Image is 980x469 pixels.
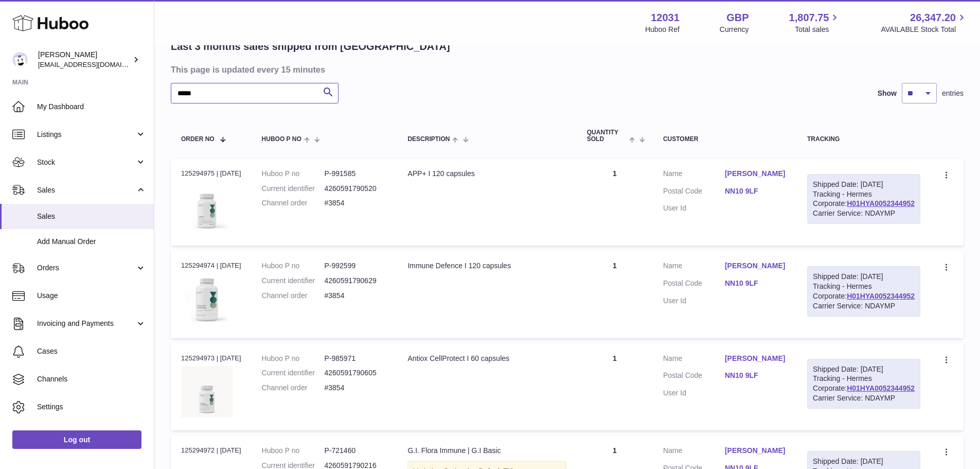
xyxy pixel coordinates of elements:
img: 1718696990.jpg [181,274,233,325]
a: [PERSON_NAME] [725,446,787,456]
div: 125294974 | [DATE] [181,261,241,270]
dd: 4260591790520 [324,184,387,194]
div: Tracking - Hermes Corporate: [807,359,920,409]
td: 1 [577,251,653,338]
a: NN10 9LF [725,279,787,288]
dt: Current identifier [262,184,325,194]
span: Add Manual Order [37,237,146,247]
dd: 4260591790629 [324,276,387,286]
dt: Channel order [262,383,325,393]
dt: Channel order [262,198,325,208]
dt: Huboo P no [262,261,325,271]
div: Antiox CellProtect I 60 capsules [407,354,566,363]
h2: Last 3 months sales shipped from [GEOGRAPHIC_DATA] [171,40,450,54]
dd: P-985971 [324,354,387,363]
span: AVAILABLE Stock Total [881,25,968,34]
div: Currency [720,25,749,34]
span: Settings [37,402,146,412]
span: Description [407,136,450,143]
div: G.I. Flora Immune | G.I Basic [407,446,566,456]
dd: #3854 [324,291,387,301]
div: Tracking - Hermes Corporate: [807,174,920,224]
div: APP+ I 120 capsules [407,169,566,179]
dt: Postal Code [663,279,725,291]
span: Usage [37,291,146,301]
span: Channels [37,374,146,384]
div: Shipped Date: [DATE] [813,457,915,466]
div: Tracking [807,136,920,143]
dt: Name [663,354,725,366]
a: [PERSON_NAME] [725,354,787,363]
dt: Postal Code [663,371,725,383]
dt: Current identifier [262,276,325,286]
span: Stock [37,158,135,167]
div: Shipped Date: [DATE] [813,364,915,374]
dd: P-721460 [324,446,387,456]
div: Carrier Service: NDAYMP [813,301,915,311]
a: NN10 9LF [725,186,787,196]
strong: GBP [726,11,749,25]
span: Total sales [795,25,841,34]
img: 120311718617884.jpg [181,366,233,418]
span: Order No [181,136,215,143]
dt: User Id [663,388,725,398]
dt: Name [663,446,725,458]
dt: Huboo P no [262,446,325,456]
a: 1,807.75 Total sales [789,11,841,34]
h3: This page is updated every 15 minutes [171,64,961,75]
dt: User Id [663,296,725,306]
td: 1 [577,343,653,430]
dt: Name [663,169,725,181]
dt: Name [663,261,725,273]
dd: #3854 [324,383,387,393]
span: Listings [37,130,135,140]
label: Show [878,89,897,98]
a: H01HYA0052344952 [847,292,915,300]
a: [PERSON_NAME] [725,261,787,271]
dt: Postal Code [663,186,725,199]
dt: Huboo P no [262,354,325,363]
div: Carrier Service: NDAYMP [813,209,915,218]
a: H01HYA0052344952 [847,199,915,207]
span: Quantity Sold [587,129,627,143]
span: Huboo P no [262,136,301,143]
div: Immune Defence I 120 capsules [407,261,566,271]
dt: Channel order [262,291,325,301]
span: Cases [37,346,146,356]
a: NN10 9LF [725,371,787,380]
td: 1 [577,159,653,246]
div: 125294973 | [DATE] [181,354,241,363]
dt: Current identifier [262,368,325,378]
div: Customer [663,136,787,143]
img: 120311718617736.jpg [181,181,233,233]
span: Invoicing and Payments [37,319,135,328]
dd: P-992599 [324,261,387,271]
div: 125294972 | [DATE] [181,446,241,455]
span: Orders [37,263,135,273]
dt: Huboo P no [262,169,325,179]
a: Log out [12,430,141,449]
img: internalAdmin-12031@internal.huboo.com [12,52,28,67]
dd: P-991585 [324,169,387,179]
span: 1,807.75 [789,11,829,25]
div: Shipped Date: [DATE] [813,180,915,189]
div: Carrier Service: NDAYMP [813,393,915,403]
a: 26,347.20 AVAILABLE Stock Total [881,11,968,34]
div: 125294975 | [DATE] [181,169,241,178]
a: H01HYA0052344952 [847,384,915,392]
span: My Dashboard [37,102,146,112]
div: [PERSON_NAME] [38,50,131,70]
strong: 12031 [651,11,680,25]
div: Tracking - Hermes Corporate: [807,266,920,317]
span: 26,347.20 [910,11,956,25]
dd: #3854 [324,198,387,208]
dd: 4260591790605 [324,368,387,378]
div: Huboo Ref [645,25,680,34]
div: Shipped Date: [DATE] [813,272,915,282]
span: Sales [37,212,146,221]
dt: User Id [663,203,725,213]
span: [EMAIL_ADDRESS][DOMAIN_NAME] [38,60,151,68]
span: Sales [37,185,135,195]
span: entries [942,89,964,98]
a: [PERSON_NAME] [725,169,787,179]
